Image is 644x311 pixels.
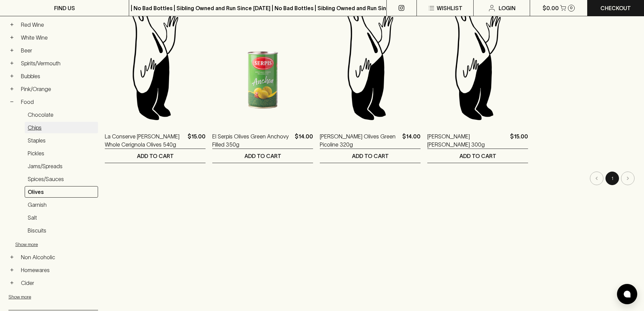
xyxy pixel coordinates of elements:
[8,254,15,261] button: +
[499,4,516,12] p: Login
[8,290,97,304] button: Show more
[18,264,98,276] a: Homewares
[459,152,496,160] p: ADD TO CART
[18,277,98,289] a: Cider
[320,4,421,122] img: Blackhearts & Sparrows Man
[105,132,185,149] a: La Conserve [PERSON_NAME] Whole Cerignola Olives 540g
[8,98,15,105] button: −
[8,86,15,92] button: +
[18,45,98,56] a: Beer
[18,96,98,108] a: Food
[25,160,98,172] a: Jams/Spreads
[15,238,104,251] button: Show more
[8,267,15,273] button: +
[105,149,206,163] button: ADD TO CART
[8,34,15,41] button: +
[510,132,528,149] p: $15.00
[25,199,98,210] a: Garnish
[8,21,15,28] button: +
[320,149,421,163] button: ADD TO CART
[18,83,98,95] a: Pink/Orange
[18,58,98,69] a: Spirits/Vermouth
[427,149,528,163] button: ADD TO CART
[18,19,98,30] a: Red Wine
[105,4,206,122] img: Blackhearts & Sparrows Man
[8,47,15,54] button: +
[137,152,174,160] p: ADD TO CART
[25,212,98,223] a: Salt
[25,135,98,146] a: Staples
[212,149,313,163] button: ADD TO CART
[320,132,400,149] a: [PERSON_NAME] Olives Green Picoline 320g
[25,109,98,120] a: Chocolate
[25,122,98,133] a: Chips
[54,4,75,12] p: FIND US
[212,132,292,149] a: El Serpis Olives Green Anchovy Filled 350g
[18,70,98,82] a: Bubbles
[402,132,421,149] p: $14.00
[188,132,206,149] p: $15.00
[427,4,528,122] img: Blackhearts & Sparrows Man
[543,4,559,12] p: $0.00
[8,73,15,80] button: +
[8,280,15,286] button: +
[295,132,313,149] p: $14.00
[25,148,98,159] a: Pickles
[437,4,462,12] p: Wishlist
[605,172,619,185] button: page 1
[212,4,313,122] img: El Serpis Olives Green Anchovy Filled 350g
[624,291,630,297] img: bubble-icon
[427,132,507,149] a: [PERSON_NAME] [PERSON_NAME] 300g
[600,4,631,12] p: Checkout
[105,172,636,185] nav: pagination navigation
[570,6,573,10] p: 0
[25,225,98,236] a: Biscuits
[244,152,281,160] p: ADD TO CART
[352,152,389,160] p: ADD TO CART
[25,186,98,198] a: Olives
[25,173,98,185] a: Spices/Sauces
[18,251,98,263] a: Non Alcoholic
[8,60,15,67] button: +
[18,32,98,43] a: White Wine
